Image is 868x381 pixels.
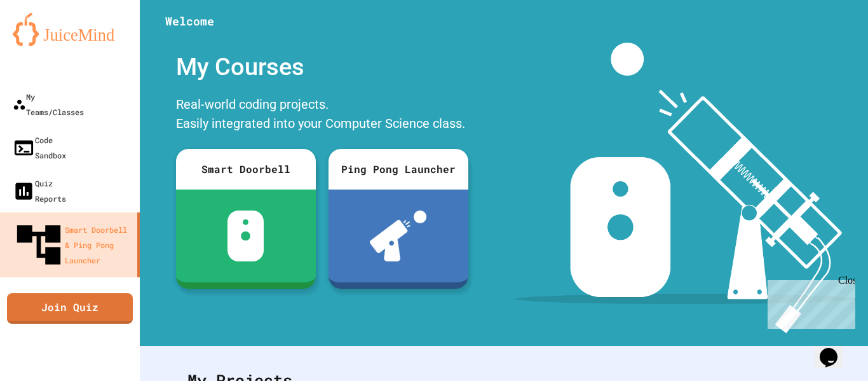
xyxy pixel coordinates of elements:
img: ppl-with-ball.png [370,211,426,261]
img: banner-image-my-projects.png [515,43,856,333]
div: Ping Pong Launcher [329,149,468,190]
a: Join Quiz [7,293,133,324]
img: sdb-white.svg [227,211,264,261]
div: My Courses [170,43,475,92]
div: Quiz Reports [13,176,66,206]
div: Chat with us now!Close [5,5,88,81]
div: My Teams/Classes [13,89,84,120]
div: Real-world coding projects. Easily integrated into your Computer Science class. [170,92,475,139]
iframe: chat widget [815,330,855,368]
div: Code Sandbox [13,132,66,163]
div: Smart Doorbell [176,149,316,190]
iframe: chat widget [763,275,855,329]
img: logo-orange.svg [13,13,127,46]
div: Smart Doorbell & Ping Pong Launcher [13,219,132,271]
